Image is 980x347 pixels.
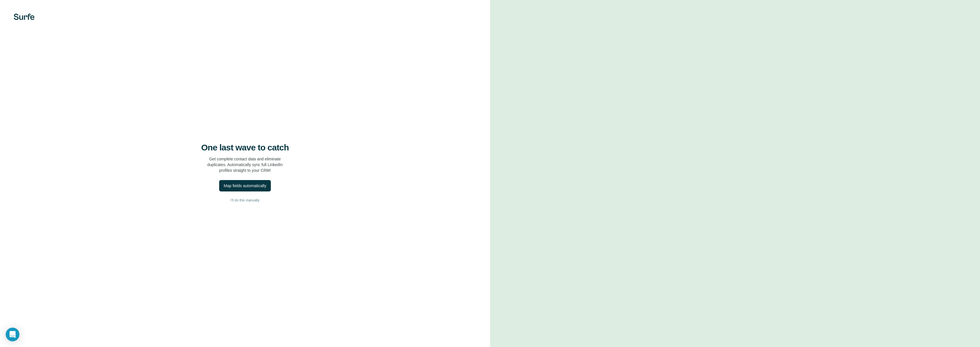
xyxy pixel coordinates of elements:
div: Map fields automatically [224,183,266,189]
button: Map fields automatically [219,180,271,191]
h4: One last wave to catch [201,142,289,153]
img: Surfe's logo [14,14,35,20]
span: I’ll do this manually [231,198,259,203]
button: I’ll do this manually [11,196,479,205]
div: Open Intercom Messenger [6,328,19,341]
p: Get complete contact data and eliminate duplicates. Automatically sync full LinkedIn profiles str... [207,156,283,173]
